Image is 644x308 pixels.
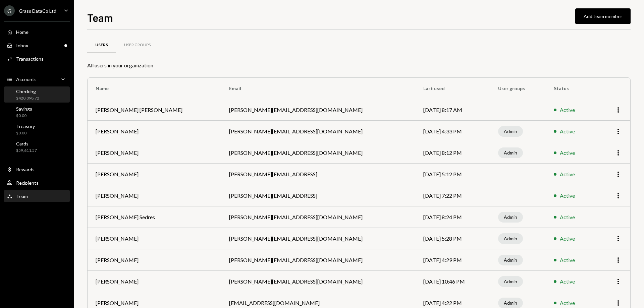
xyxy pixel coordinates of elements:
div: All users in your organization [87,61,631,69]
div: $59,611.57 [16,148,37,153]
div: Active [560,256,575,264]
td: [PERSON_NAME][EMAIL_ADDRESS][DOMAIN_NAME] [221,99,415,121]
td: [PERSON_NAME][EMAIL_ADDRESS] [221,185,415,206]
div: Inbox [16,43,28,48]
div: Active [560,235,575,243]
div: G [4,5,15,16]
div: Admin [498,276,523,287]
td: [PERSON_NAME] [88,271,221,292]
td: [PERSON_NAME] [PERSON_NAME] [88,99,221,121]
div: $0.00 [16,113,32,119]
div: Active [560,299,575,307]
div: Team [16,193,28,199]
td: [PERSON_NAME] [88,142,221,164]
td: [PERSON_NAME][EMAIL_ADDRESS][DOMAIN_NAME] [221,142,415,164]
td: [PERSON_NAME] [88,249,221,271]
div: Active [560,278,575,286]
td: [PERSON_NAME][EMAIL_ADDRESS][DOMAIN_NAME] [221,249,415,271]
div: Rewards [16,167,35,172]
td: [DATE] 8:24 PM [415,206,490,228]
td: [PERSON_NAME][EMAIL_ADDRESS] [221,164,415,185]
div: Admin [498,126,523,137]
div: $420,098.72 [16,96,39,101]
td: [PERSON_NAME][EMAIL_ADDRESS][DOMAIN_NAME] [221,271,415,292]
div: Active [560,149,575,157]
button: Add team member [575,8,631,24]
a: Home [4,26,70,38]
div: Active [560,213,575,221]
td: [PERSON_NAME][EMAIL_ADDRESS][DOMAIN_NAME] [221,228,415,249]
div: Active [560,170,575,178]
td: [DATE] 10:46 PM [415,271,490,292]
td: [PERSON_NAME] Sedres [88,206,221,228]
td: [PERSON_NAME][EMAIL_ADDRESS][DOMAIN_NAME] [221,121,415,142]
div: Admin [498,233,523,244]
div: Active [560,106,575,114]
div: Accounts [16,76,37,82]
th: Name [88,78,221,99]
a: Accounts [4,73,70,85]
a: Recipients [4,177,70,189]
td: [DATE] 4:29 PM [415,249,490,271]
div: Grass DataCo Ltd [19,8,56,14]
div: Cards [16,141,37,146]
td: [DATE] 8:17 AM [415,99,490,121]
div: Active [560,127,575,135]
a: Checking$420,098.72 [4,86,70,103]
a: Treasury$0.00 [4,121,70,137]
div: Admin [498,255,523,265]
div: Active [560,192,575,200]
td: [DATE] 5:12 PM [415,164,490,185]
div: User Groups [124,42,151,48]
td: [PERSON_NAME][EMAIL_ADDRESS][DOMAIN_NAME] [221,206,415,228]
a: Transactions [4,53,70,65]
a: Team [4,190,70,202]
a: Cards$59,611.57 [4,139,70,155]
td: [DATE] 5:28 PM [415,228,490,249]
td: [PERSON_NAME] [88,164,221,185]
div: Home [16,29,29,35]
td: [DATE] 4:33 PM [415,121,490,142]
div: Checking [16,88,39,94]
th: User groups [490,78,546,99]
div: Recipients [16,180,39,186]
div: Admin [498,212,523,223]
div: Transactions [16,56,44,62]
td: [DATE] 7:22 PM [415,185,490,206]
div: Admin [498,147,523,158]
div: Users [95,42,108,48]
td: [DATE] 8:12 PM [415,142,490,164]
div: Treasury [16,123,35,129]
a: Users [87,37,116,54]
div: Savings [16,106,32,112]
th: Email [221,78,415,99]
th: Last used [415,78,490,99]
div: $0.00 [16,130,35,136]
a: User Groups [116,37,159,54]
th: Status [546,78,599,99]
a: Savings$0.00 [4,104,70,120]
a: Inbox [4,39,70,51]
td: [PERSON_NAME] [88,121,221,142]
a: Rewards [4,163,70,175]
h1: Team [87,11,113,24]
td: [PERSON_NAME] [88,185,221,206]
td: [PERSON_NAME] [88,228,221,249]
